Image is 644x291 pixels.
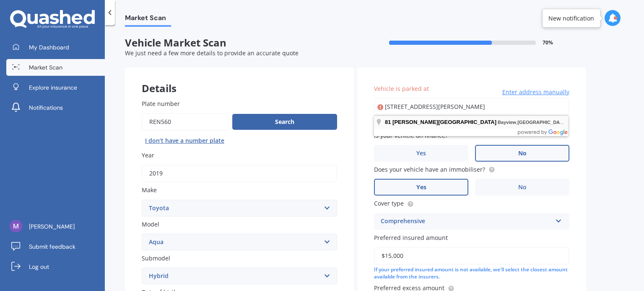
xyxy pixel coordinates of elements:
span: 0629 [568,120,578,125]
input: Enter address [374,98,569,116]
span: Explore insurance [29,83,77,92]
span: No [518,150,527,157]
span: Vehicle is parked at [374,85,429,93]
img: ACg8ocK8Ccf69pZvSSsFvLOXem1oHAK3Uoz-QnTYHWFId54T7bHczw=s96-c [10,220,22,232]
input: Enter amount [374,247,569,265]
span: [PERSON_NAME][GEOGRAPHIC_DATA] [392,119,496,125]
span: [GEOGRAPHIC_DATA] [517,120,567,125]
span: Year [142,151,154,159]
span: No [518,184,527,191]
a: Log out [6,258,105,275]
span: Cover type [374,200,404,208]
div: Details [125,67,354,93]
span: Plate number [142,100,180,108]
span: My Dashboard [29,43,69,52]
span: , , [GEOGRAPHIC_DATA] [498,120,629,125]
div: Comprehensive [381,216,552,227]
span: Market Scan [125,14,171,25]
button: I don’t have a number plate [142,134,228,147]
a: Notifications [6,99,105,116]
a: Explore insurance [6,79,105,96]
span: Market Scan [29,63,62,72]
span: Vehicle Market Scan [125,37,356,49]
span: Yes [416,150,426,157]
span: Submit feedback [29,242,75,251]
span: 81 [385,119,391,125]
span: Model [142,220,159,228]
button: Search [232,114,337,130]
span: Enter address manually [502,88,569,96]
span: Preferred insured amount [374,234,448,242]
div: If your preferred insured amount is not available, we'll select the closest amount available from... [374,266,569,281]
span: We just need a few more details to provide an accurate quote [125,49,299,57]
span: Bayview [498,120,516,125]
span: Does your vehicle have an immobiliser? [374,165,485,173]
div: New notification [548,14,594,22]
span: Submodel [142,254,170,262]
span: Yes [416,184,426,191]
a: Market Scan [6,59,105,76]
input: YYYY [142,165,337,182]
a: Submit feedback [6,238,105,255]
a: My Dashboard [6,39,105,56]
span: 70 % [543,40,553,46]
span: Log out [29,263,49,271]
input: Enter plate number [142,113,229,131]
span: Make [142,186,157,194]
span: Notifications [29,103,63,112]
span: [PERSON_NAME] [29,222,75,231]
a: [PERSON_NAME] [6,218,105,235]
